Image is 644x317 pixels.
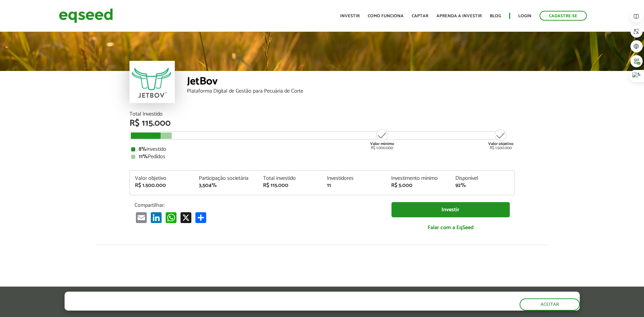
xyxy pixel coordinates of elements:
a: WhatsApp [164,212,178,223]
div: R$ 1.500.000 [488,128,514,150]
a: política de privacidade e de cookies [154,304,232,310]
div: Investidores [327,176,381,181]
p: Compartilhar: [135,202,381,209]
img: EqSeed [59,7,113,25]
div: 3,504% [199,183,253,188]
a: Captar [412,14,428,18]
div: 92% [455,183,509,188]
div: Investimento mínimo [391,176,445,181]
a: Investir [391,202,510,217]
div: R$ 1.500.000 [135,183,189,188]
strong: 8% [139,145,146,154]
div: Participação societária [199,176,253,181]
div: R$ 115.000 [263,183,317,188]
div: Valor objetivo [135,176,189,181]
a: Share [194,212,208,223]
div: JetBov [187,76,515,89]
a: Como funciona [368,14,404,18]
a: Cadastre-se [540,11,587,21]
strong: Valor mínimo [370,141,394,147]
button: Aceitar [520,298,580,311]
div: Plataforma Digital de Gestão para Pecuária de Corte [187,89,515,94]
div: Disponível [455,176,509,181]
p: Ao clicar em "aceitar", você aceita nossa . [65,304,309,310]
strong: 11% [139,152,148,161]
div: Total investido [263,176,317,181]
h5: O site da EqSeed utiliza cookies para melhorar sua navegação. [65,292,309,302]
a: X [179,212,193,223]
div: R$ 115.000 [129,119,515,128]
div: Pedidos [131,154,513,160]
a: Falar com a EqSeed [391,221,510,235]
div: Total Investido [129,112,515,117]
div: R$ 1.000.000 [369,128,395,150]
div: R$ 5.000 [391,183,445,188]
a: Aprenda a investir [436,14,482,18]
a: Investir [340,14,360,18]
div: 11 [327,183,381,188]
a: Blog [490,14,501,18]
strong: Valor objetivo [488,141,514,147]
a: Email [135,212,148,223]
a: LinkedIn [149,212,163,223]
a: Login [518,14,531,18]
div: Investido [131,147,513,152]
